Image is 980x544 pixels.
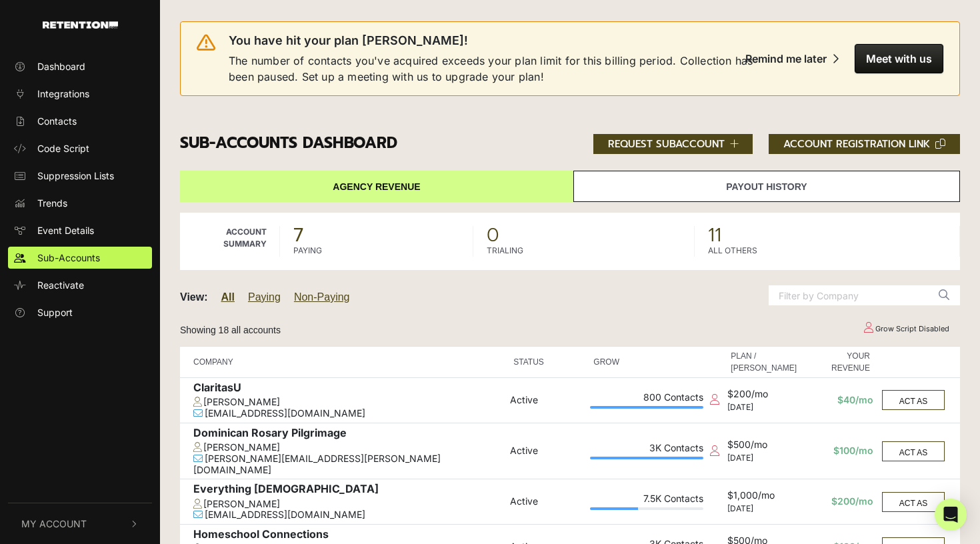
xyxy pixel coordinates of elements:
[8,165,152,187] a: Suppression Lists
[803,423,877,479] td: $100/mo
[8,83,152,105] a: Integrations
[193,442,503,453] div: [PERSON_NAME]
[180,171,573,202] a: Agency Revenue
[573,171,960,202] a: Payout History
[180,291,208,303] strong: View:
[193,408,503,419] div: [EMAIL_ADDRESS][DOMAIN_NAME]
[507,347,587,378] th: STATUS
[803,347,877,378] th: YOUR REVENUE
[590,507,703,510] div: Plan Usage: 42%
[727,403,800,412] div: [DATE]
[587,347,707,378] th: GROW
[43,21,118,29] img: Retention.com
[590,443,703,457] div: 3K Contacts
[724,347,803,378] th: PLAN / [PERSON_NAME]
[745,52,827,65] div: Remind me later
[37,141,89,155] span: Code Script
[803,378,877,423] td: $40/mo
[221,291,235,303] a: All
[882,492,945,512] button: ACT AS
[193,499,503,510] div: [PERSON_NAME]
[37,87,89,101] span: Integrations
[727,389,800,403] div: $200/mo
[487,226,681,245] span: 0
[193,381,503,397] div: ClaritasU
[180,213,280,270] td: Account Summary
[37,59,85,73] span: Dashboard
[8,55,152,77] a: Dashboard
[727,439,800,453] div: $500/mo
[590,493,703,507] div: 7.5K Contacts
[193,427,503,442] div: Dominican Rosary Pilgrimage
[590,457,703,459] div: Plan Usage: 100%
[803,479,877,525] td: $200/mo
[590,406,703,409] div: Plan Usage: 100%
[710,394,719,405] i: Collection script disabled
[21,517,87,531] span: My Account
[8,247,152,269] a: Sub-Accounts
[193,483,503,498] div: Everything [DEMOGRAPHIC_DATA]
[735,44,849,73] button: Remind me later
[37,251,100,265] span: Sub-Accounts
[180,134,960,154] h3: Sub-accounts Dashboard
[769,285,929,305] input: Filter by Company
[248,291,281,303] a: Paying
[193,528,503,543] div: Homeschool Connections
[8,219,152,241] a: Event Details
[37,196,67,210] span: Trends
[710,445,719,456] i: Collection script disabled
[37,305,73,319] span: Support
[851,317,960,341] td: Grow Script Disabled
[855,44,943,73] button: Meet with us
[727,453,800,463] div: [DATE]
[8,110,152,132] a: Contacts
[727,490,800,504] div: $1,000/mo
[507,479,587,525] td: Active
[882,441,945,461] button: ACT AS
[193,509,503,521] div: [EMAIL_ADDRESS][DOMAIN_NAME]
[8,137,152,159] a: Code Script
[8,503,152,544] button: My Account
[37,223,94,237] span: Event Details
[507,378,587,423] td: Active
[507,423,587,479] td: Active
[193,397,503,408] div: [PERSON_NAME]
[229,53,757,85] span: The number of contacts you've acquired exceeds your plan limit for this billing period. Collectio...
[293,245,322,257] label: PAYING
[37,169,114,183] span: Suppression Lists
[8,301,152,323] a: Support
[708,226,947,245] span: 11
[37,278,84,292] span: Reactivate
[193,453,503,476] div: [PERSON_NAME][EMAIL_ADDRESS][PERSON_NAME][DOMAIN_NAME]
[487,245,523,257] label: TRIALING
[708,245,757,257] label: ALL OTHERS
[294,291,350,303] a: Non-Paying
[769,134,960,154] button: ACCOUNT REGISTRATION LINK
[293,221,303,249] strong: 7
[180,325,281,335] small: Showing 18 all accounts
[882,390,945,410] button: ACT AS
[727,504,800,513] div: [DATE]
[8,274,152,296] a: Reactivate
[229,33,468,49] span: You have hit your plan [PERSON_NAME]!
[37,114,77,128] span: Contacts
[8,192,152,214] a: Trends
[935,499,967,531] div: Open Intercom Messenger
[593,134,753,154] button: REQUEST SUBACCOUNT
[590,392,703,406] div: 800 Contacts
[180,347,507,378] th: COMPANY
